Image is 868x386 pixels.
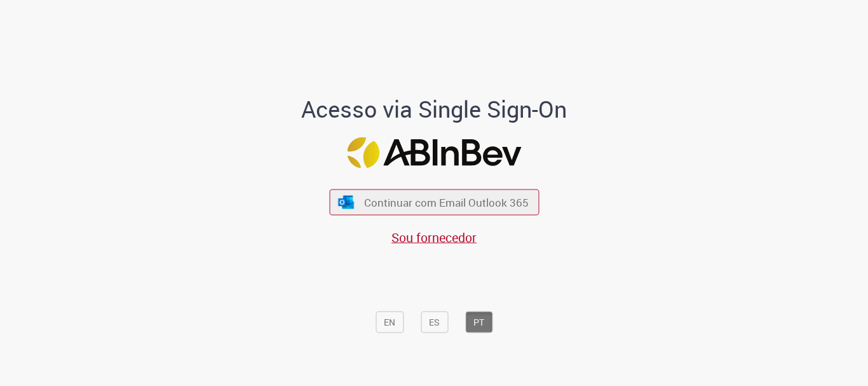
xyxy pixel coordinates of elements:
button: EN [376,312,403,333]
span: Continuar com Email Outlook 365 [364,195,529,210]
button: ícone Azure/Microsoft 360 Continuar com Email Outlook 365 [329,190,539,216]
a: Sou fornecedor [391,229,477,246]
h1: Acesso via Single Sign-On [258,97,611,122]
button: ES [421,312,448,333]
button: PT [465,312,492,333]
img: Logo ABInBev [347,137,521,169]
img: ícone Azure/Microsoft 360 [337,195,355,209]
